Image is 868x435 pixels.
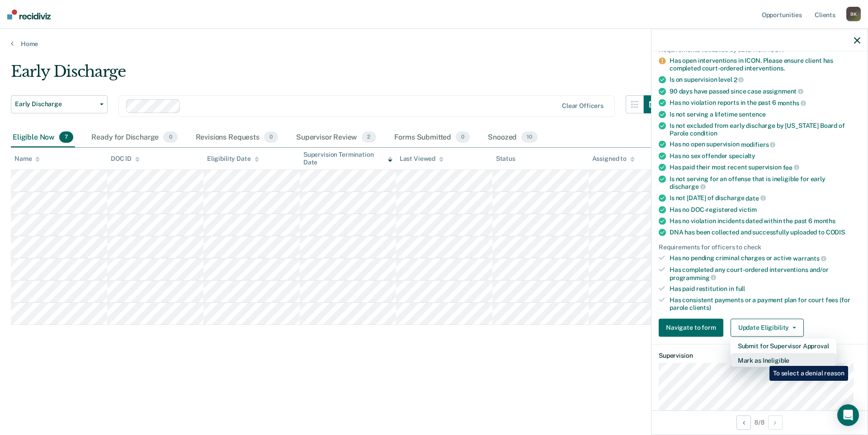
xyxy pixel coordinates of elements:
[837,404,859,426] div: Open Intercom Messenger
[670,206,860,213] div: Has no DOC-registered
[562,102,604,110] div: Clear officers
[392,128,472,148] div: Forms Submitted
[362,131,376,143] span: 2
[739,110,766,117] span: sentence
[651,410,868,434] div: 8 / 8
[670,99,860,107] div: Has no violation reports in the past 6
[670,296,860,312] div: Has consistent payments or a payment plan for court fees (for parole
[734,76,744,83] span: 2
[11,62,662,88] div: Early Discharge
[456,131,470,143] span: 0
[486,128,539,148] div: Snoozed
[736,285,745,292] span: full
[689,304,711,311] span: clients)
[670,122,860,137] div: Is not excluded from early discharge by [US_STATE] Board of Parole
[793,255,826,262] span: warrants
[778,99,806,107] span: months
[670,140,860,149] div: Has no open supervision
[731,318,804,337] button: Update Eligibility
[729,152,755,159] span: specialty
[670,285,860,293] div: Has paid restitution in
[670,152,860,160] div: Has no sex offender
[659,243,860,251] div: Requirements for officers to check
[670,110,860,118] div: Is not serving a lifetime
[59,131,73,143] span: 7
[207,155,259,163] div: Eligibility Date
[670,217,860,225] div: Has no violation incidents dated within the past 6
[670,164,860,172] div: Has paid their most recent supervision
[690,129,717,136] span: condition
[163,131,177,143] span: 0
[670,76,860,84] div: Is on supervision level
[11,40,857,48] a: Home
[826,228,845,235] span: CODIS
[7,9,51,19] img: Recidiviz
[90,128,179,148] div: Ready for Discharge
[496,155,515,163] div: Status
[400,155,443,163] div: Last Viewed
[264,131,278,143] span: 0
[731,353,836,367] button: Mark as Ineligible
[521,131,538,143] span: 10
[745,194,765,201] span: date
[670,175,860,190] div: Is not serving for an offense that is ineligible for early
[670,266,860,281] div: Has completed any court-ordered interventions and/or
[670,274,716,281] span: programming
[659,351,860,359] dt: Supervision
[763,88,803,95] span: assignment
[670,194,860,202] div: Is not [DATE] of discharge
[303,151,392,166] div: Supervision Termination Date
[111,155,140,163] div: DOC ID
[739,206,757,213] span: victim
[670,254,860,262] div: Has no pending criminal charges or active
[194,128,280,148] div: Revisions Requests
[670,183,706,190] span: discharge
[783,164,799,171] span: fee
[736,415,751,430] button: Previous Opportunity
[670,57,860,72] div: Has open interventions in ICON. Please ensure client has completed court-ordered interventions.
[768,415,783,430] button: Next Opportunity
[670,87,860,95] div: 90 days have passed since case
[814,217,835,224] span: months
[14,155,40,163] div: Name
[11,128,75,148] div: Eligible Now
[741,141,776,148] span: modifiers
[731,338,836,353] button: Submit for Supervisor Approval
[670,228,860,236] div: DNA has been collected and successfully uploaded to
[294,128,378,148] div: Supervisor Review
[592,155,635,163] div: Assigned to
[846,7,861,21] div: B K
[15,100,96,108] span: Early Discharge
[659,318,723,337] button: Navigate to form
[659,318,727,337] a: Navigate to form link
